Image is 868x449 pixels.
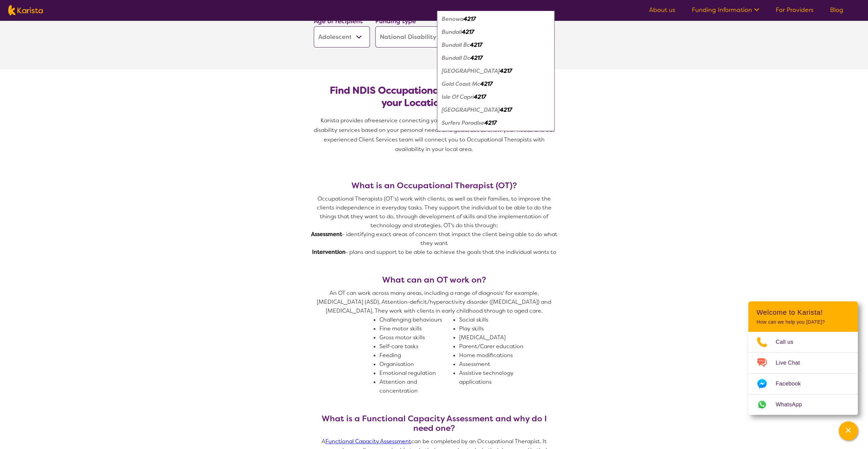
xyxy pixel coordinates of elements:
[440,13,551,26] div: Benowa 4217
[440,26,551,39] div: Bundall 4217
[756,308,850,316] h2: Welcome to Karista!
[830,6,843,14] a: Blog
[442,28,462,36] em: Bundall
[776,379,809,389] span: Facebook
[776,6,814,14] a: For Providers
[311,248,557,257] p: - plans and support to be able to achieve the goals that the individual wants to
[311,181,557,190] h3: What is an Occupational Therapist (OT)?
[311,194,557,230] p: Occupational Therapists (OT’s) work with clients, as well as their families, to improve the clien...
[442,15,464,23] em: Benowa
[442,80,480,87] em: Gold Coast Mc
[748,394,858,415] a: Web link opens in a new tab.
[440,39,551,52] div: Bundall Bc 4217
[379,369,454,378] li: Emotional regulation
[375,17,416,25] label: Funding type
[459,369,533,386] li: Assistive technology applications
[379,351,454,360] li: Feeding
[8,5,43,15] img: Karista logo
[311,414,557,433] h3: What is a Functional Capacity Assessment and why do I need one?
[379,315,454,324] li: Challenging behaviours
[442,41,470,49] em: Bundall Bc
[440,78,551,91] div: Gold Coast Mc 4217
[368,117,379,124] span: free
[379,378,454,395] li: Attention and concentration
[314,117,556,153] span: service connecting you with Occupational Therapists and other disability services based on your p...
[440,117,551,130] div: Surfers Paradise 4217
[319,84,549,109] h2: Find NDIS Occupational Therapists based on your Location & Needs
[756,319,850,325] p: How can we help you [DATE]?
[311,275,557,285] h3: What can an OT work on?
[440,104,551,117] div: Main Beach 4217
[474,93,486,100] em: 4217
[459,333,533,342] li: [MEDICAL_DATA]
[379,324,454,333] li: Fine motor skills
[748,301,858,415] div: Channel Menu
[312,248,346,256] strong: Intervention
[440,91,551,104] div: Isle Of Capri 4217
[440,65,551,78] div: Chevron Island 4217
[311,289,557,315] p: An OT can work across many areas, including a range of diagnosis' for example, [MEDICAL_DATA] (AS...
[464,15,476,23] em: 4217
[379,342,454,351] li: Self-care tasks
[311,231,342,238] strong: Assessment
[321,117,368,124] span: Karista provides a
[470,54,483,62] em: 4217
[459,324,533,333] li: Play skills
[442,106,500,113] em: [GEOGRAPHIC_DATA]
[748,332,858,415] ul: Choose channel
[649,6,675,14] a: About us
[325,438,411,445] a: Functional Capacity Assessment
[311,230,557,248] p: - identifying exact areas of concern that impact the client being able to do what they want
[776,399,810,410] span: WhatsApp
[442,54,470,62] em: Bundall Dc
[459,315,533,324] li: Social skills
[459,351,533,360] li: Home modifications
[776,337,802,347] span: Call us
[442,93,474,100] em: Isle Of Capri
[462,28,474,36] em: 4217
[459,342,533,351] li: Parent/Carer education
[500,106,512,113] em: 4217
[839,421,858,440] button: Channel Menu
[692,6,759,14] a: Funding Information
[442,119,484,126] em: Surfers Paradise
[500,67,512,74] em: 4217
[459,360,533,369] li: Assessment
[314,17,363,25] label: Age of recipient
[440,52,551,65] div: Bundall Dc 4217
[776,358,808,368] span: Live Chat
[379,333,454,342] li: Gross motor skills
[379,360,454,369] li: Organisation
[470,41,482,49] em: 4217
[484,119,497,126] em: 4217
[480,80,493,87] em: 4217
[442,67,500,74] em: [GEOGRAPHIC_DATA]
